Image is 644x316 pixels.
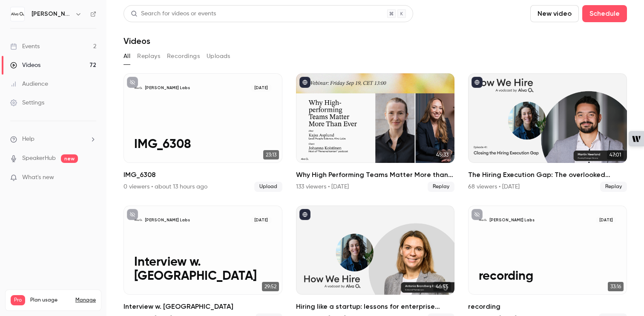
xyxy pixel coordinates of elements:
[296,170,455,180] h2: Why High Performing Teams Matter More than Ever
[296,183,349,191] div: 133 viewers • [DATE]
[127,209,138,220] button: unpublished
[479,216,487,224] img: recording
[530,5,579,22] button: New video
[145,217,190,223] p: [PERSON_NAME] Labs
[124,36,150,46] h1: Videos
[124,5,627,311] section: Videos
[75,297,96,304] a: Manage
[468,170,627,180] h2: The Hiring Execution Gap: The overlooked challenge holding teams back
[468,183,520,191] div: 68 viewers • [DATE]
[251,84,271,92] span: [DATE]
[471,209,483,220] button: unpublished
[61,154,78,163] span: new
[124,170,282,180] h2: IMG_6308
[32,10,72,18] h6: [PERSON_NAME] Labs
[137,49,160,63] button: Replays
[124,73,282,192] li: IMG_6308
[299,209,310,220] button: published
[600,182,627,192] span: Replay
[124,302,282,312] h2: Interview w. [GEOGRAPHIC_DATA]
[124,73,282,192] a: IMG_6308[PERSON_NAME] Labs[DATE]IMG_630823:13IMG_63080 viewers • about 13 hours agoUpload
[10,99,44,107] div: Settings
[11,295,25,305] span: Pro
[22,154,56,163] a: SpeakerHub
[167,49,200,63] button: Recordings
[22,173,54,182] span: What's new
[86,174,96,182] iframe: Noticeable Trigger
[10,135,96,144] li: help-dropdown-opener
[254,182,282,192] span: Upload
[262,282,279,291] span: 29:52
[296,73,455,192] a: 45:33Why High Performing Teams Matter More than Ever133 viewers • [DATE]Replay
[433,282,451,291] span: 46:55
[263,150,279,159] span: 23:13
[10,80,48,88] div: Audience
[134,255,271,284] p: Interview w. [GEOGRAPHIC_DATA]
[468,73,627,192] li: The Hiring Execution Gap: The overlooked challenge holding teams back
[479,270,616,284] p: recording
[251,216,271,224] span: [DATE]
[299,77,310,88] button: published
[11,7,24,21] img: Alva Labs
[10,42,40,51] div: Events
[296,302,455,312] h2: Hiring like a startup: lessons for enterprise growth
[22,135,34,144] span: Help
[127,77,138,88] button: unpublished
[471,77,483,88] button: published
[134,84,142,92] img: IMG_6308
[468,73,627,192] a: 47:01The Hiring Execution Gap: The overlooked challenge holding teams back68 viewers • [DATE]Replay
[434,150,451,159] span: 45:33
[124,183,207,191] div: 0 viewers • about 13 hours ago
[582,5,627,22] button: Schedule
[296,73,455,192] li: Why High Performing Teams Matter More than Ever
[428,182,454,192] span: Replay
[596,216,616,224] span: [DATE]
[468,302,627,312] h2: recording
[489,217,535,223] p: [PERSON_NAME] Labs
[30,297,70,304] span: Plan usage
[134,216,142,224] img: Interview w. Scania
[134,138,271,152] p: IMG_6308
[131,9,216,18] div: Search for videos or events
[608,282,624,291] span: 33:16
[124,49,130,63] button: All
[145,85,190,91] p: [PERSON_NAME] Labs
[207,49,230,63] button: Uploads
[10,61,40,70] div: Videos
[607,150,624,159] span: 47:01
